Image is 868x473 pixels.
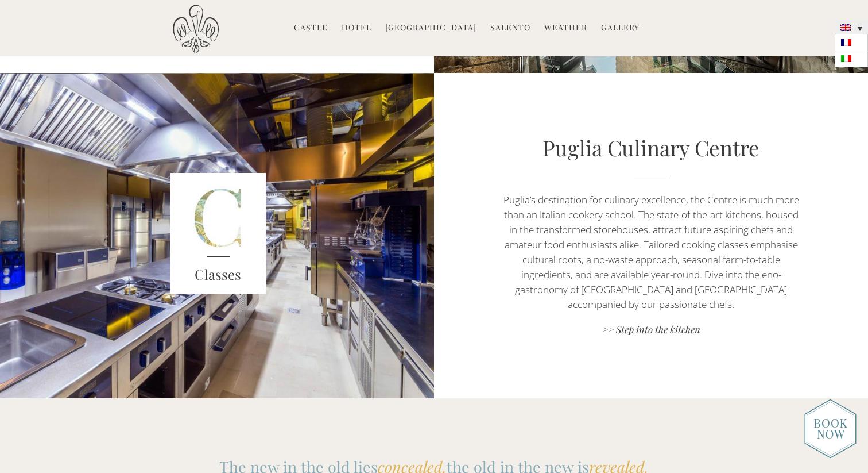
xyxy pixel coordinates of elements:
a: Castle [294,22,328,35]
img: English [840,24,851,31]
img: French [841,39,851,46]
a: Hotel [342,22,371,35]
a: Salento [490,22,530,35]
img: castle-block_1.jpg [170,173,266,294]
a: >> Step into the kitchen [499,323,803,339]
h3: Classes [170,264,266,285]
img: Castello di Ugento [173,5,219,53]
a: [GEOGRAPHIC_DATA] [385,22,476,35]
a: Weather [544,22,587,35]
a: Puglia Culinary Centre [542,133,759,161]
img: new-booknow.png [804,399,857,459]
img: Italian [841,55,851,62]
a: Gallery [601,22,640,35]
p: Puglia’s destination for culinary excellence, the Centre is much more than an Italian cookery sch... [499,193,803,312]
